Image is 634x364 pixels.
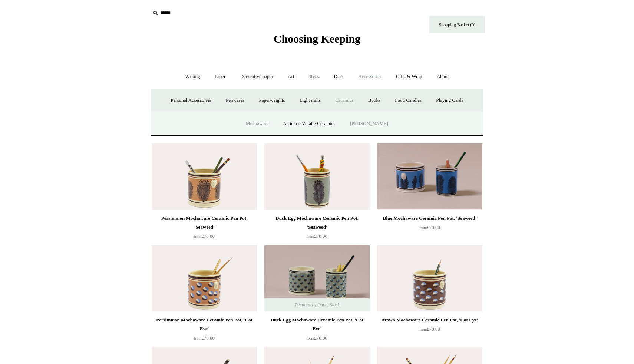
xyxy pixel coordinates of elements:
[419,326,440,332] span: £70.00
[152,143,257,210] img: Persimmon Mochaware Ceramic Pen Pot, 'Seaweed'
[266,316,368,333] div: Duck Egg Mochaware Ceramic Pen Pot, 'Cat Eye'
[264,214,370,244] a: Duck Egg Mochaware Ceramic Pen Pot, 'Seaweed' from£70.00
[430,67,456,87] a: About
[264,245,370,311] img: Duck Egg Mochaware Ceramic Pen Pot, 'Cat Eye'
[274,38,360,44] a: Choosing Keeping
[419,225,440,230] span: £70.00
[302,67,326,87] a: Tools
[152,143,257,210] a: Persimmon Mochaware Ceramic Pen Pot, 'Seaweed' Persimmon Mochaware Ceramic Pen Pot, 'Seaweed'
[352,67,388,87] a: Accessories
[379,214,481,223] div: Blue Mochaware Ceramic Pen Pot, 'Seaweed'
[361,91,387,110] a: Books
[234,67,280,87] a: Decorative paper
[379,316,481,324] div: Brown Mochaware Ceramic Pen Pot, 'Cat Eye'
[264,143,370,210] a: Duck Egg Mochaware Ceramic Pen Pot, 'Seaweed' Duck Egg Mochaware Ceramic Pen Pot, 'Seaweed'
[307,233,327,239] span: £70.00
[377,245,482,311] img: Brown Mochaware Ceramic Pen Pot, 'Cat Eye'
[264,316,370,346] a: Duck Egg Mochaware Ceramic Pen Pot, 'Cat Eye' from£70.00
[152,316,257,346] a: Persimmon Mochaware Ceramic Pen Pot, 'Cat Eye' from£70.00
[343,114,395,134] a: [PERSON_NAME]
[389,67,429,87] a: Gifts & Wrap
[194,235,201,239] span: from
[327,67,351,87] a: Desk
[266,214,368,232] div: Duck Egg Mochaware Ceramic Pen Pot, 'Seaweed'
[164,91,218,110] a: Personal Accessories
[377,143,482,210] a: Blue Mochaware Ceramic Pen Pot, 'Seaweed' Blue Mochaware Ceramic Pen Pot, 'Seaweed'
[153,316,255,333] div: Persimmon Mochaware Ceramic Pen Pot, 'Cat Eye'
[208,67,232,87] a: Paper
[152,245,257,311] a: Persimmon Mochaware Ceramic Pen Pot, 'Cat Eye' Persimmon Mochaware Ceramic Pen Pot, 'Cat Eye'
[377,316,482,346] a: Brown Mochaware Ceramic Pen Pot, 'Cat Eye' from£70.00
[419,327,427,331] span: from
[152,245,257,311] img: Persimmon Mochaware Ceramic Pen Pot, 'Cat Eye'
[264,245,370,311] a: Duck Egg Mochaware Ceramic Pen Pot, 'Cat Eye' Duck Egg Mochaware Ceramic Pen Pot, 'Cat Eye' Tempo...
[274,33,360,45] span: Choosing Keeping
[293,91,327,110] a: Light mills
[377,245,482,311] a: Brown Mochaware Ceramic Pen Pot, 'Cat Eye' Brown Mochaware Ceramic Pen Pot, 'Cat Eye'
[429,16,485,33] a: Shopping Basket (0)
[194,335,215,341] span: £70.00
[377,143,482,210] img: Blue Mochaware Ceramic Pen Pot, 'Seaweed'
[219,91,251,110] a: Pen cases
[377,214,482,244] a: Blue Mochaware Ceramic Pen Pot, 'Seaweed' from£70.00
[307,235,314,239] span: from
[307,336,314,340] span: from
[328,91,360,110] a: Ceramics
[287,298,347,311] span: Temporarily Out of Stock
[281,67,301,87] a: Art
[307,335,327,341] span: £70.00
[264,143,370,210] img: Duck Egg Mochaware Ceramic Pen Pot, 'Seaweed'
[429,91,470,110] a: Playing Cards
[179,67,207,87] a: Writing
[252,91,291,110] a: Paperweights
[194,336,201,340] span: from
[194,233,215,239] span: £70.00
[239,114,275,134] a: Mochaware
[153,214,255,232] div: Persimmon Mochaware Ceramic Pen Pot, 'Seaweed'
[152,214,257,244] a: Persimmon Mochaware Ceramic Pen Pot, 'Seaweed' from£70.00
[388,91,428,110] a: Food Candles
[419,226,427,230] span: from
[277,114,342,134] a: Astier de Villatte Ceramics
